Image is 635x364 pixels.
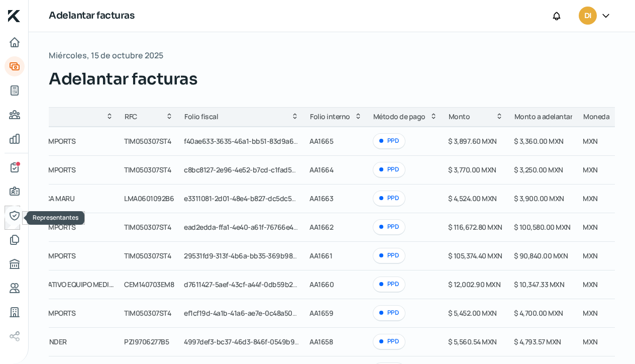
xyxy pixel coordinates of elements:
[21,279,114,291] span: CORPORATIVO EQUIPO MEDICO 360
[373,191,405,206] div: PPD
[124,251,171,260] span: TIM050307ST4
[448,165,496,174] span: $ 3,770.00 MXN
[373,219,405,235] div: PPD
[309,194,333,203] span: AA1663
[583,280,598,289] span: MXN
[184,194,314,203] span: e3311081-2d01-48e4-b827-dc5dc55e0255
[124,194,174,203] span: LMA0601092B6
[373,334,405,349] div: PPD
[124,337,169,346] span: PZI9706277B5
[49,9,134,23] h1: Adelantar facturas
[124,165,171,174] span: TIM050307ST4
[5,157,25,177] a: Mi contrato
[309,251,332,260] span: AA1661
[309,165,333,174] span: AA1664
[184,111,218,123] span: Folio fiscal
[5,56,25,76] a: Adelantar facturas
[124,136,171,146] span: TIM050307ST4
[514,136,564,146] span: $ 3,360.00 MXN
[5,302,25,322] a: Industria
[21,193,114,205] span: LOGISTICA MARU
[448,337,497,346] span: $ 5,560.54 MXN
[373,305,405,321] div: PPD
[514,165,563,174] span: $ 3,250.00 MXN
[184,136,315,146] span: f40ae633-3635-46a1-bb51-83d9a6b023fe
[309,280,334,289] span: AA1660
[21,135,114,147] span: TRENDY IMPORTS
[21,221,114,233] span: TRENDY IMPORTS
[448,308,497,318] span: $ 5,452.00 MXN
[184,251,314,260] span: 29531fd9-313f-4b6a-bb35-369b988d04f7
[514,337,561,346] span: $ 4,793.57 MXN
[5,278,25,298] a: Referencias
[583,337,598,346] span: MXN
[5,32,25,52] a: Inicio
[514,251,568,260] span: $ 90,840.00 MXN
[33,213,78,222] span: Representantes
[309,136,333,146] span: AA1665
[583,111,609,123] span: Moneda
[514,280,565,289] span: $ 10,347.33 MXN
[583,251,598,260] span: MXN
[448,251,502,260] span: $ 105,374.40 MXN
[449,111,470,123] span: Monto
[584,10,591,22] span: DI
[310,111,350,123] span: Folio interno
[373,111,426,123] span: Método de pago
[5,206,25,226] a: Representantes
[5,105,25,125] a: Pago a proveedores
[583,194,598,203] span: MXN
[5,254,25,274] a: Buró de crédito
[5,326,25,346] a: Redes sociales
[5,80,25,101] a: Tus créditos
[124,308,171,318] span: TIM050307ST4
[583,308,598,318] span: MXN
[514,111,573,123] span: Monto a adelantar
[373,133,405,149] div: PPD
[184,222,313,232] span: ead2edda-ffa1-4e40-a61f-76766e43b895
[309,337,333,346] span: AA1658
[124,280,174,289] span: CEM140703EM8
[448,194,497,203] span: $ 4,524.00 MXN
[184,308,311,318] span: ef1cf19d-4a1b-41a6-ae7e-0c48a508243d
[373,248,405,263] div: PPD
[184,280,312,289] span: d7611427-5aef-43cf-a44f-0db59b240334
[5,181,25,202] a: Información general
[309,222,333,232] span: AA1662
[448,280,501,289] span: $ 12,002.90 MXN
[373,162,405,177] div: PPD
[5,129,25,149] a: Mis finanzas
[514,308,563,318] span: $ 4,700.00 MXN
[21,307,114,319] span: TRENDY IMPORTS
[448,136,497,146] span: $ 3,897.60 MXN
[448,222,502,232] span: $ 116,672.80 MXN
[21,250,114,262] span: TRENDY IMPORTS
[125,111,137,123] span: RFC
[309,308,333,318] span: AA1659
[184,165,313,174] span: c8bc8127-2e96-4e52-b7cd-c1fad5365ef4
[514,222,571,232] span: $ 100,580.00 MXN
[184,337,315,346] span: 4997def3-bc37-46d3-846f-0549b9ceefc2
[583,222,598,232] span: MXN
[21,164,114,176] span: TRENDY IMPORTS
[583,136,598,146] span: MXN
[49,48,163,63] span: Miércoles, 15 de octubre 2025
[373,277,405,292] div: PPD
[21,336,114,348] span: PIELES ZINDER
[124,222,171,232] span: TIM050307ST4
[5,230,25,250] a: Documentos
[583,165,598,174] span: MXN
[514,194,564,203] span: $ 3,900.00 MXN
[49,67,197,91] span: Adelantar facturas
